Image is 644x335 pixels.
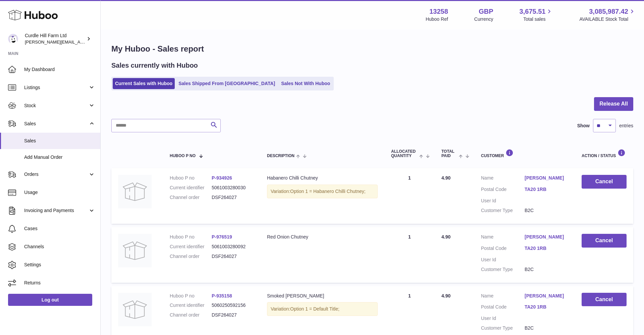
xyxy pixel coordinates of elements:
span: entries [619,123,633,129]
img: miranda@diddlysquatfarmshop.com [8,34,18,44]
span: Cases [24,225,95,232]
span: Add Manual Order [24,154,95,160]
a: TA20 1RB [525,304,568,310]
a: P-976519 [212,234,232,240]
span: Listings [24,84,88,91]
span: Orders [24,171,88,178]
span: AVAILABLE Stock Total [579,16,636,22]
dt: Name [481,175,525,183]
dt: Current identifier [170,244,212,250]
a: [PERSON_NAME] [525,234,568,240]
span: Total sales [523,16,553,22]
strong: GBP [479,7,493,16]
dd: 5060250592156 [212,302,254,309]
a: [PERSON_NAME] [525,175,568,181]
dt: User Id [481,257,525,263]
span: Sales [24,138,95,144]
dt: Name [481,293,525,301]
span: ALLOCATED Quantity [391,149,418,158]
span: Total paid [441,149,457,158]
dt: Current identifier [170,185,212,191]
dd: DSF264027 [212,253,254,260]
img: no-photo.jpg [118,234,152,267]
dd: DSF264027 [212,194,254,201]
dd: B2C [525,325,568,331]
div: Curdle Hill Farm Ltd [25,32,85,45]
td: 1 [384,168,435,224]
div: Variation: [267,302,378,316]
img: no-photo.jpg [118,175,152,208]
dt: Huboo P no [170,175,212,181]
dt: User Id [481,315,525,322]
span: 4.90 [441,234,450,240]
a: 3,675.51 Total sales [520,7,553,22]
div: Huboo Ref [426,16,448,22]
dt: Postal Code [481,245,525,253]
dt: Name [481,234,525,242]
span: Sales [24,121,88,127]
strong: 13258 [429,7,448,16]
dt: Channel order [170,312,212,318]
div: Habanero Chilli Chutney [267,175,378,181]
button: Release All [594,97,633,111]
dt: Customer Type [481,207,525,214]
dt: Channel order [170,194,212,201]
dd: 5061003280092 [212,244,254,250]
span: Settings [24,262,95,268]
span: 3,085,987.42 [589,7,628,16]
span: Channels [24,244,95,250]
dt: Channel order [170,253,212,260]
dd: 5061003280030 [212,185,254,191]
dt: Customer Type [481,266,525,273]
span: 4.90 [441,175,450,181]
dt: Current identifier [170,302,212,309]
div: Smoked [PERSON_NAME] [267,293,378,299]
dd: DSF264027 [212,312,254,318]
a: P-935158 [212,293,232,298]
span: Description [267,154,294,158]
h1: My Huboo - Sales report [111,44,633,54]
dt: User Id [481,198,525,204]
div: Customer [481,149,568,158]
dt: Customer Type [481,325,525,331]
span: Option 1 = Habanero Chilli Chutney; [290,189,366,194]
div: Currency [474,16,493,22]
dt: Huboo P no [170,293,212,299]
button: Cancel [582,234,627,248]
dt: Postal Code [481,186,525,194]
span: 4.90 [441,293,450,298]
div: Action / Status [582,149,627,158]
a: 3,085,987.42 AVAILABLE Stock Total [579,7,636,22]
dt: Huboo P no [170,234,212,240]
span: 3,675.51 [520,7,546,16]
div: Red Onion Chutney [267,234,378,240]
span: Invoicing and Payments [24,207,88,214]
span: My Dashboard [24,66,95,73]
img: no-photo.jpg [118,293,152,326]
a: [PERSON_NAME] [525,293,568,299]
a: TA20 1RB [525,186,568,193]
button: Cancel [582,293,627,307]
dd: B2C [525,207,568,214]
a: Current Sales with Huboo [113,78,175,89]
td: 1 [384,227,435,283]
span: Huboo P no [170,154,196,158]
span: [PERSON_NAME][EMAIL_ADDRESS][DOMAIN_NAME] [25,39,135,45]
span: Usage [24,189,95,196]
a: Log out [8,294,92,306]
span: Returns [24,280,95,286]
a: TA20 1RB [525,245,568,252]
span: Stock [24,103,88,109]
a: Sales Not With Huboo [279,78,332,89]
dd: B2C [525,266,568,273]
h2: Sales currently with Huboo [111,61,198,70]
div: Variation: [267,185,378,198]
button: Cancel [582,175,627,189]
a: Sales Shipped From [GEOGRAPHIC_DATA] [176,78,277,89]
label: Show [577,123,590,129]
span: Option 1 = Default Title; [290,306,339,312]
dt: Postal Code [481,304,525,312]
a: P-934926 [212,175,232,181]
